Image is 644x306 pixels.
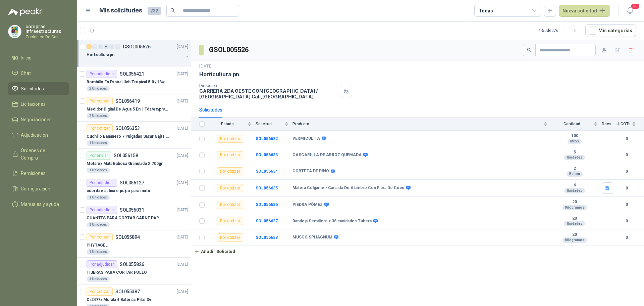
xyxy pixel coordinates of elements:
[170,8,175,13] span: search
[148,7,161,15] span: 232
[98,44,103,49] div: 0
[87,44,92,49] div: 7
[77,94,191,122] a: Por cotizarSOL056419[DATE] Medidor Digital De Agua 5 En 1 Tds/ec/ph/salinidad/temperatu2 Unidades
[617,218,636,224] b: 0
[87,288,113,296] div: Por cotizar
[559,5,610,17] button: Nueva solicitud
[87,206,117,214] div: Por adjudicar
[539,25,580,36] div: 1 - 50 de 276
[8,67,69,80] a: Chat
[217,151,243,159] div: Por cotizar
[8,25,21,38] img: Company Logo
[87,297,151,303] p: Cr2477x Murata 4 Baterias Pilas 3v
[87,260,117,268] div: Por adjudicar
[123,44,151,49] p: GSOL005526
[87,195,110,200] div: 1 Unidades
[120,180,144,185] p: SOL056127
[99,6,142,15] h1: Mis solicitudes
[199,63,213,70] p: [DATE]
[120,262,144,267] p: SOL055826
[77,122,191,149] a: Por cotizarSOL056353[DATE] Cuchillo Bananero 7 Pulgadas Sacar Gajas O Deshoje O Desman1 Unidades
[551,183,598,188] b: 6
[551,166,598,171] b: 2
[21,131,48,139] span: Adjudicación
[115,126,140,131] p: SOL056353
[551,133,598,139] b: 100
[256,186,278,190] a: SOL056635
[87,276,110,282] div: 1 Unidades
[21,85,44,92] span: Solicitudes
[87,79,170,85] p: Bombillo En Espiral Uvb Tropical 5.0 / 13w Reptiles (ectotermos)
[217,217,243,225] div: Por cotizar
[77,176,191,203] a: Por adjudicarSOL056127[DATE] cuerda elástica o pulpo para moto1 Unidades
[217,135,243,143] div: Por cotizar
[256,235,278,240] a: SOL056638
[115,289,140,294] p: SOL055387
[8,198,69,211] a: Manuales y ayuda
[25,24,69,34] p: compras infraestructuras
[564,221,585,226] div: Unidades
[177,44,188,50] p: [DATE]
[87,249,110,255] div: 1 Unidades
[177,98,188,104] p: [DATE]
[217,233,243,242] div: Por cotizar
[209,45,250,55] h3: GSOL005526
[551,200,598,205] b: 20
[87,52,114,58] p: Horticultura pn
[617,122,631,126] span: # COTs
[479,7,493,14] div: Todas
[177,152,188,159] p: [DATE]
[21,201,59,208] span: Manuales y ayuda
[199,71,239,78] p: Horticultura pn
[602,118,617,131] th: Docs
[8,113,69,126] a: Negociaciones
[21,170,46,177] span: Remisiones
[104,44,109,49] div: 0
[8,144,69,164] a: Órdenes de Compra
[87,140,110,146] div: 1 Unidades
[617,234,636,241] b: 0
[256,202,278,207] a: SOL056636
[562,205,587,210] div: Kilogramos
[87,151,111,160] div: Por enviar
[256,219,278,223] b: SOL056637
[567,171,583,177] div: Bultos
[87,215,159,221] p: GUANTES PARA CORTAR CARNE PAR
[115,44,120,49] div: 0
[624,5,636,17] button: 20
[256,152,278,157] a: SOL056633
[631,3,640,9] span: 20
[292,219,372,224] b: Bandeja Semillero x 38 cavidades Tubera
[77,149,191,176] a: Por enviarSOL056158[DATE] Metarex Mata Babosa Granulado X 700gr1 Unidades
[8,167,69,180] a: Remisiones
[217,184,243,192] div: Por cotizar
[8,182,69,195] a: Configuración
[115,99,140,103] p: SOL056419
[87,43,190,64] a: 7 0 0 0 0 0 GSOL005526[DATE] Horticultura pn
[551,122,592,126] span: Cantidad
[292,152,362,158] b: CASCARILLA DE ARROZ QUEMADA
[87,161,163,167] p: Metarex Mata Babosa Granulado X 700gr
[177,289,188,295] p: [DATE]
[217,201,243,209] div: Por cotizar
[114,153,138,158] p: SOL056158
[564,155,585,160] div: Unidades
[21,147,63,162] span: Órdenes de Compra
[21,70,31,77] span: Chat
[92,44,97,49] div: 0
[256,169,278,174] a: SOL056634
[551,216,598,221] b: 20
[562,237,587,243] div: Kilogramos
[617,202,636,208] b: 0
[617,118,644,131] th: # COTs
[551,118,602,131] th: Cantidad
[217,167,243,175] div: Por cotizar
[585,24,636,37] button: Mís categorías
[120,208,144,212] p: SOL056031
[617,168,636,175] b: 0
[199,106,222,114] div: Solicitudes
